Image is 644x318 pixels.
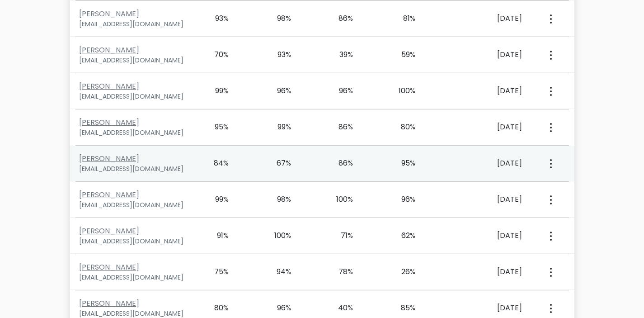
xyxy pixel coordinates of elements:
[265,85,291,96] div: 96%
[390,230,415,241] div: 62%
[79,190,139,200] a: [PERSON_NAME]
[203,49,229,60] div: 70%
[79,117,139,128] a: [PERSON_NAME]
[79,262,139,272] a: [PERSON_NAME]
[79,164,193,174] div: [EMAIL_ADDRESS][DOMAIN_NAME]
[203,303,229,313] div: 80%
[390,49,415,60] div: 59%
[390,303,415,313] div: 85%
[203,194,229,205] div: 99%
[203,158,229,169] div: 84%
[203,85,229,96] div: 99%
[79,45,139,55] a: [PERSON_NAME]
[452,49,522,60] div: [DATE]
[265,266,291,277] div: 94%
[265,303,291,313] div: 96%
[79,128,193,138] div: [EMAIL_ADDRESS][DOMAIN_NAME]
[328,266,353,277] div: 78%
[265,194,291,205] div: 98%
[390,194,415,205] div: 96%
[79,92,193,101] div: [EMAIL_ADDRESS][DOMAIN_NAME]
[203,13,229,24] div: 93%
[452,194,522,205] div: [DATE]
[452,85,522,96] div: [DATE]
[79,81,139,91] a: [PERSON_NAME]
[328,49,353,60] div: 39%
[79,237,193,246] div: [EMAIL_ADDRESS][DOMAIN_NAME]
[79,226,139,236] a: [PERSON_NAME]
[79,273,193,282] div: [EMAIL_ADDRESS][DOMAIN_NAME]
[79,19,193,29] div: [EMAIL_ADDRESS][DOMAIN_NAME]
[328,303,353,313] div: 40%
[390,266,415,277] div: 26%
[79,298,139,309] a: [PERSON_NAME]
[452,266,522,277] div: [DATE]
[452,230,522,241] div: [DATE]
[452,158,522,169] div: [DATE]
[265,49,291,60] div: 93%
[452,13,522,24] div: [DATE]
[265,13,291,24] div: 98%
[265,122,291,133] div: 99%
[452,303,522,313] div: [DATE]
[328,122,353,133] div: 86%
[328,230,353,241] div: 71%
[390,85,415,96] div: 100%
[79,153,139,164] a: [PERSON_NAME]
[390,122,415,133] div: 80%
[328,194,353,205] div: 100%
[79,9,139,19] a: [PERSON_NAME]
[328,85,353,96] div: 96%
[328,158,353,169] div: 86%
[390,158,415,169] div: 95%
[203,266,229,277] div: 75%
[203,122,229,133] div: 95%
[265,230,291,241] div: 100%
[79,56,193,65] div: [EMAIL_ADDRESS][DOMAIN_NAME]
[328,13,353,24] div: 86%
[452,122,522,133] div: [DATE]
[79,200,193,210] div: [EMAIL_ADDRESS][DOMAIN_NAME]
[203,230,229,241] div: 91%
[265,158,291,169] div: 67%
[390,13,415,24] div: 81%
